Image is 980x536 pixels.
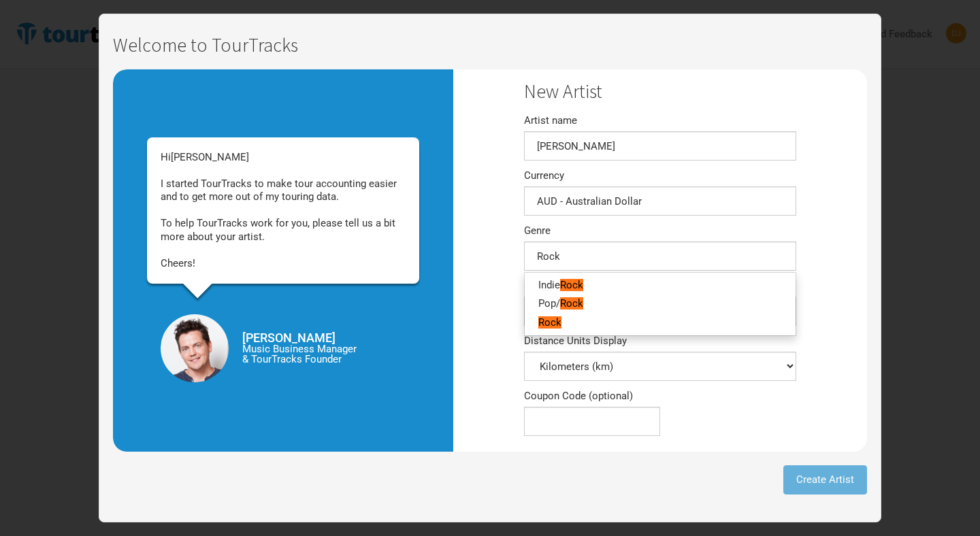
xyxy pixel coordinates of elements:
input: e.g. Bruce Springsteen [524,131,796,161]
li: Indie Rock [525,276,796,295]
a: IndieRock [525,276,796,295]
a: Rock [525,314,796,332]
button: Create Artist [783,465,867,495]
img: TH_HS_200x161px.png [154,314,240,420]
strong: [PERSON_NAME] [242,331,336,345]
span: [PERSON_NAME] [171,151,249,163]
span: Hi I started TourTracks to make tour accounting easier and to get more out of my touring data. To... [161,151,397,269]
mark: Rock [560,298,583,310]
h1: New Artist [524,81,796,102]
mark: Rock [560,279,583,291]
label: Currency [524,171,564,181]
label: Artist name [524,116,577,126]
span: Indie [538,279,560,291]
label: Genre [524,226,551,236]
span: Create Artist [796,473,854,486]
span: Music Business Manager & TourTracks Founder [242,333,357,365]
a: Pop/Rock [525,295,796,314]
label: Coupon Code (optional) [524,391,633,401]
mark: Rock [538,316,561,329]
h1: Welcome to TourTracks [113,35,867,56]
span: Pop/ [538,298,560,310]
label: Distance Units Display [524,336,627,346]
